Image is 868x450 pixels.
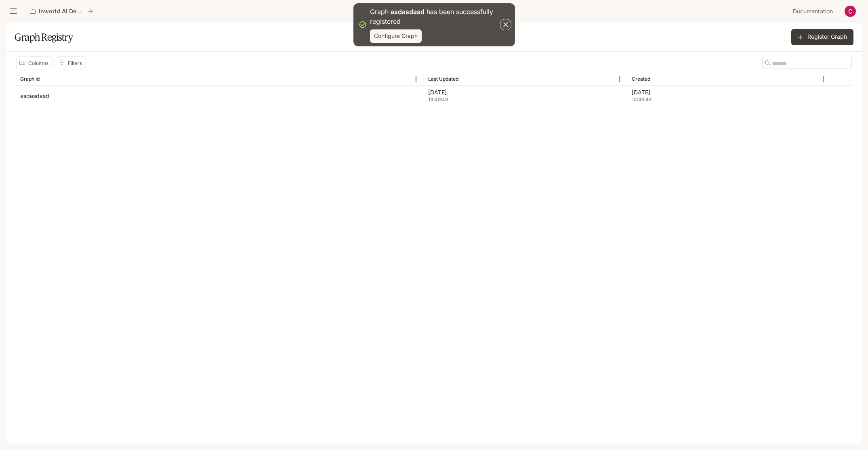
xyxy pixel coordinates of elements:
div: Created [632,76,650,82]
button: Sort [40,73,53,85]
p: asdasdasd [391,8,425,16]
button: Configure Graph [370,29,422,43]
button: Menu [410,73,422,85]
button: Show filters [56,56,86,69]
button: Sort [459,73,471,85]
a: Documentation [790,3,839,19]
button: Sort [651,73,663,85]
button: User avatar [842,3,858,19]
span: Documentation [793,6,833,17]
button: Menu [614,73,626,85]
p: asdasdasd [20,92,49,100]
div: Search [762,57,852,69]
p: Graph has been successfully registered [370,7,498,26]
button: All workspaces [26,3,97,19]
p: Inworld AI Demos [39,8,84,15]
div: Graph Id [20,76,40,82]
span: 14:49:49 [632,96,828,104]
button: Select columns [16,56,53,69]
p: [DATE] [428,88,624,96]
img: User avatar [845,6,856,17]
button: Register Graph [791,29,853,45]
h1: Graph Registry [15,29,73,45]
p: [DATE] [632,88,828,96]
div: Last Updated [428,76,458,82]
span: 14:49:49 [428,96,624,104]
button: Menu [818,73,830,85]
button: open drawer [6,4,21,19]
